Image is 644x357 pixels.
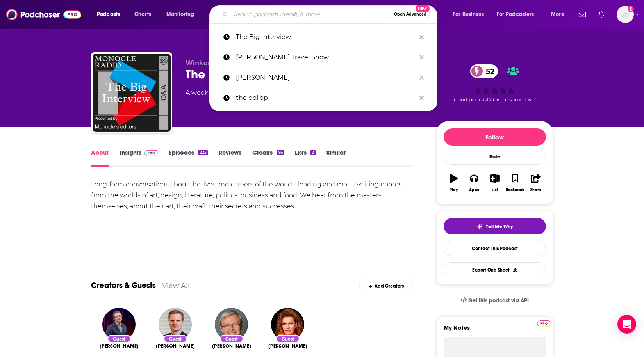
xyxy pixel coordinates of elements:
[484,169,505,197] button: List
[217,5,445,23] div: Search podcasts, credits, & more...
[6,7,81,22] img: Podchaser - Follow, Share and Rate Podcasts
[394,12,426,16] span: Open Advanced
[454,291,535,310] a: Get this podcast via API
[617,6,634,23] span: Logged in as helenma123
[486,224,513,230] span: Tell Me Why
[628,6,634,12] svg: Add a profile image
[91,281,156,290] a: Creators & Guests
[492,188,498,192] div: List
[209,47,437,67] a: [PERSON_NAME] Travel Show
[268,343,307,349] a: Sandra Bernhard
[212,343,251,349] span: [PERSON_NAME]
[595,8,607,21] a: Show notifications dropdown
[91,179,413,212] div: Long-form conversations about the lives and careers of the world's leading and most exciting name...
[444,128,546,146] button: Follow
[164,335,187,343] div: Guest
[209,67,437,88] a: [PERSON_NAME]
[464,169,484,197] button: Apps
[576,8,589,21] a: Show notifications dropdown
[617,6,634,23] button: Show profile menu
[107,335,131,343] div: Guest
[470,64,498,78] a: 52
[209,88,437,108] a: the dollop
[236,88,416,108] p: the dollop
[448,8,494,21] button: open menu
[444,218,546,234] button: tell me why sparkleTell Me Why
[505,169,525,197] button: Bookmark
[468,297,529,304] span: Get this podcast via API
[450,188,458,192] div: Play
[215,308,248,341] img: Kevin Rudd
[492,8,546,21] button: open menu
[537,320,551,327] img: Podchaser Pro
[236,27,416,47] p: The Big Interview
[497,9,534,20] span: For Podcasters
[476,224,483,230] img: tell me why sparkle
[97,9,120,20] span: Podcasts
[276,335,300,343] div: Guest
[209,27,437,47] a: The Big Interview
[236,67,416,88] p: ari shaffir
[120,149,158,167] a: InsightsPodchaser Pro
[220,335,243,343] div: Guest
[102,308,136,341] img: Jon Ronson
[444,241,546,256] a: Contact This Podcast
[295,149,315,167] a: Lists2
[156,343,195,349] a: Jens Henriksson
[91,8,130,21] button: open menu
[91,149,109,167] a: About
[391,10,430,19] button: Open AdvancedNew
[444,262,546,277] button: Export One-Sheet
[537,319,551,327] a: Pro website
[506,188,524,192] div: Bookmark
[617,315,636,334] div: Open Intercom Messenger
[166,9,194,20] span: Monitoring
[252,149,284,167] a: Credits46
[436,59,553,108] div: 52Good podcast? Give it some love!
[100,343,139,349] span: [PERSON_NAME]
[271,308,304,341] img: Sandra Bernhard
[478,64,498,78] span: 52
[236,47,416,67] p: Frommer's Travel Show
[326,149,346,167] a: Similar
[359,279,413,292] div: Add Creators
[159,308,192,341] img: Jens Henriksson
[444,149,546,165] div: Rate
[530,188,541,192] div: Share
[268,343,307,349] span: [PERSON_NAME]
[219,149,241,167] a: Reviews
[129,8,156,21] a: Charts
[186,88,298,98] div: A weekly podcast
[100,343,139,349] a: Jon Ronson
[444,169,464,197] button: Play
[525,169,546,197] button: Share
[444,324,546,337] label: My Notes
[277,150,284,155] div: 46
[231,8,391,21] input: Search podcasts, credits, & more...
[551,9,564,20] span: More
[310,150,315,155] div: 2
[186,59,265,67] span: Winkontent Ltd. 759286
[144,150,158,156] img: Podchaser Pro
[169,149,207,167] a: Episodes225
[93,54,171,132] img: The Big Interview
[134,9,151,20] span: Charts
[416,5,430,12] span: New
[617,6,634,23] img: User Profile
[161,8,204,21] button: open menu
[453,9,484,20] span: For Business
[198,150,207,155] div: 225
[162,281,190,290] a: View All
[469,188,479,192] div: Apps
[212,343,251,349] a: Kevin Rudd
[546,8,574,21] button: open menu
[454,97,536,103] span: Good podcast? Give it some love!
[156,343,195,349] span: [PERSON_NAME]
